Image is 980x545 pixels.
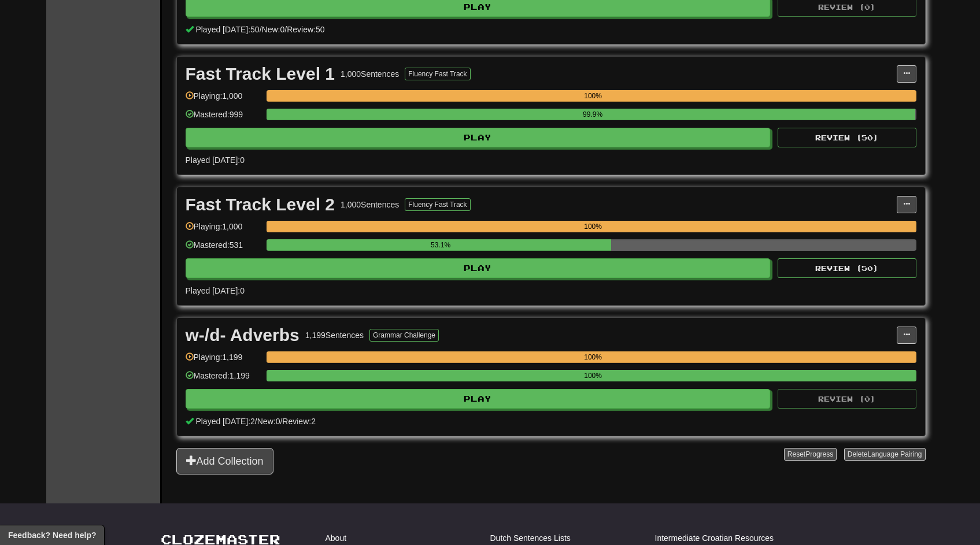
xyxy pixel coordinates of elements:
[341,199,399,210] div: 1,000 Sentences
[655,532,774,544] a: Intermediate Croatian Resources
[284,25,287,34] span: /
[186,90,261,109] div: Playing: 1,000
[270,370,916,381] div: 100%
[186,65,335,83] div: Fast Track Level 1
[257,417,280,426] span: New: 0
[186,389,771,409] button: Play
[341,68,399,80] div: 1,000 Sentences
[270,351,916,363] div: 100%
[405,198,470,211] button: Fluency Fast Track
[186,370,261,389] div: Mastered: 1,199
[186,128,771,147] button: Play
[778,128,916,147] button: Review (50)
[270,239,612,251] div: 53.1%
[195,25,259,34] span: Played [DATE]: 50
[326,532,347,544] a: About
[186,196,335,213] div: Fast Track Level 2
[186,155,245,165] span: Played [DATE]: 0
[176,448,273,474] button: Add Collection
[778,389,916,409] button: Review (0)
[260,25,262,34] span: /
[369,329,439,342] button: Grammar Challenge
[280,417,282,426] span: /
[195,417,254,426] span: Played [DATE]: 2
[270,90,916,102] div: 100%
[186,258,771,278] button: Play
[405,68,470,80] button: Fluency Fast Track
[186,221,261,240] div: Playing: 1,000
[255,417,257,426] span: /
[490,532,571,544] a: Dutch Sentences Lists
[287,25,324,34] span: Review: 50
[844,448,926,461] button: DeleteLanguage Pairing
[186,327,299,344] div: w-/d- Adverbs
[270,109,916,120] div: 99.9%
[784,448,837,461] button: ResetProgress
[186,239,261,258] div: Mastered: 531
[8,529,96,541] span: Open feedback widget
[186,286,245,295] span: Played [DATE]: 0
[186,351,261,370] div: Playing: 1,199
[805,450,833,458] span: Progress
[186,109,261,128] div: Mastered: 999
[867,450,922,458] span: Language Pairing
[778,258,916,278] button: Review (50)
[282,417,316,426] span: Review: 2
[262,25,285,34] span: New: 0
[270,221,916,232] div: 100%
[305,329,364,341] div: 1,199 Sentences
